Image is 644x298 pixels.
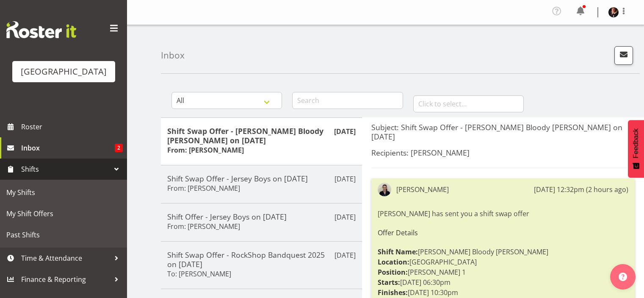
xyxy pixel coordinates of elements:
h5: Shift Swap Offer - RockShop Bandquest 2025 on [DATE] [167,250,356,269]
button: Feedback - Show survey [628,120,644,178]
span: Shifts [21,163,110,175]
div: [DATE] 12:32pm (2 hours ago) [534,184,628,195]
input: Search [292,92,403,109]
strong: Finishes: [378,288,408,297]
img: Rosterit website logo [6,21,76,38]
img: help-xxl-2.png [619,273,627,281]
span: My Shift Offers [6,207,121,220]
span: My Shifts [6,186,121,199]
span: Past Shifts [6,228,121,241]
strong: Location: [378,257,409,267]
img: michelle-englehardt77a61dd232cbae36c93d4705c8cf7ee3.png [608,7,619,17]
strong: Position: [378,267,408,277]
h6: To: [PERSON_NAME] [167,270,231,278]
p: [DATE] [334,212,356,222]
span: Time & Attendance [21,252,110,265]
img: amy-duncansond59bfc9310a868664fae73fa68b36eae.png [378,183,391,196]
strong: Shift Name: [378,247,418,256]
h6: From: [PERSON_NAME] [167,146,244,154]
h6: From: [PERSON_NAME] [167,222,240,231]
h4: Inbox [161,50,185,60]
div: [GEOGRAPHIC_DATA] [21,65,107,78]
h6: From: [PERSON_NAME] [167,184,240,192]
a: Past Shifts [2,224,125,245]
div: [PERSON_NAME] [396,184,449,195]
span: Finance & Reporting [21,273,110,286]
h5: Shift Swap Offer - [PERSON_NAME] Bloody [PERSON_NAME] on [DATE] [167,126,356,145]
h5: Shift Swap Offer - Jersey Boys on [DATE] [167,174,356,183]
a: My Shifts [2,182,125,203]
p: [DATE] [334,126,356,136]
p: [DATE] [334,174,356,184]
h6: Offer Details [378,229,628,237]
span: Inbox [21,142,115,154]
input: Click to select... [413,95,524,112]
h5: Shift Offer - Jersey Boys on [DATE] [167,212,356,221]
h5: Recipients: [PERSON_NAME] [371,148,635,157]
span: Feedback [632,128,640,158]
a: My Shift Offers [2,203,125,224]
h5: Subject: Shift Swap Offer - [PERSON_NAME] Bloody [PERSON_NAME] on [DATE] [371,123,635,141]
strong: Starts: [378,278,400,287]
p: [DATE] [334,250,356,260]
span: Roster [21,120,123,133]
span: 2 [115,144,123,152]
